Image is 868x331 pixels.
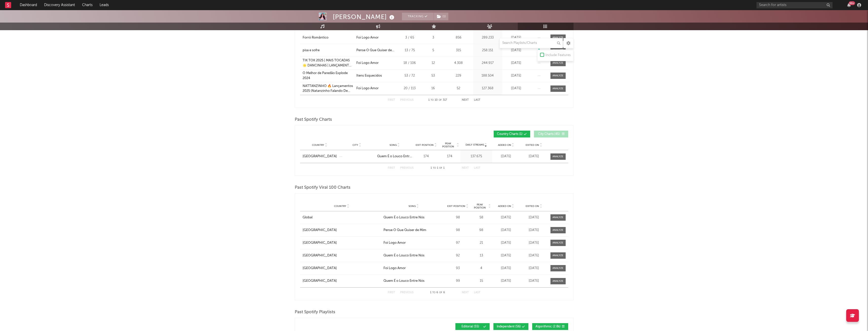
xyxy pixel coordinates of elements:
[466,143,484,147] span: Daily Streams
[445,35,472,40] div: 856
[424,73,443,78] div: 53
[424,35,443,40] div: 3
[474,167,481,169] button: Last
[521,228,547,233] div: [DATE]
[303,154,337,159] a: [GEOGRAPHIC_DATA]
[400,167,414,169] button: Previous
[535,325,561,328] span: Algorithmic ( 2.8k )
[474,73,501,78] div: 188.504
[295,117,332,123] span: Past Spotify Charts
[388,99,395,101] button: First
[303,58,354,68] a: TIK TOK 2025 | MAIS TOCADAS 🌟 DANCINHAS | LANÇAMENTOS 2025
[400,291,414,294] button: Previous
[303,240,337,246] div: [GEOGRAPHIC_DATA]
[526,144,539,147] span: Exited On
[474,99,481,101] button: Last
[390,144,397,147] span: Song
[356,73,382,78] div: Itens Esquecidos
[445,48,472,53] div: 315
[303,48,320,53] div: pisa e sofre
[356,35,379,40] div: Foi Logo Amor
[493,323,528,330] button: Independent(56)
[409,205,416,208] span: Song
[383,228,444,233] a: Pense O Que Quiser de Mim
[498,144,511,147] span: Added On
[447,205,465,208] span: Exit Position
[434,13,449,20] span: ( 1 )
[462,167,469,169] button: Next
[303,84,354,94] a: NATTANZINHO 🔥 Lançamentos 2025 (Natanzinho Falando De Amor) Pela Ultima Vez
[398,73,421,78] div: 53 / 72
[424,97,452,103] div: 1 10 317
[439,291,442,294] span: of
[521,215,547,220] div: [DATE]
[447,253,469,258] div: 92
[472,253,491,258] div: 13
[493,266,519,271] div: [DATE]
[521,266,547,271] div: [DATE]
[847,3,851,7] button: 99+
[504,86,529,91] div: [DATE]
[474,35,501,40] div: 289.233
[521,240,547,246] div: [DATE]
[303,228,381,233] a: [GEOGRAPHIC_DATA]
[383,215,444,220] a: Quem É o Louco Entre Nós
[303,253,381,258] a: [GEOGRAPHIC_DATA]
[303,228,337,233] div: [GEOGRAPHIC_DATA]
[424,86,443,91] div: 16
[303,48,354,53] a: pisa e sofre
[303,278,381,284] a: [GEOGRAPHIC_DATA]
[474,61,501,66] div: 244.917
[447,228,469,233] div: 98
[424,48,443,53] div: 5
[312,144,324,147] span: Country
[415,154,438,159] div: 174
[303,266,381,271] a: [GEOGRAPHIC_DATA]
[303,240,381,246] a: [GEOGRAPHIC_DATA]
[545,52,571,58] div: Include Features
[424,61,443,66] div: 12
[424,290,452,296] div: 1 6 6
[432,291,435,294] span: to
[383,240,444,246] a: Foi Logo Amor
[445,61,472,66] div: 4.308
[383,253,444,258] a: Quem É o Louco Entre Nós
[455,323,490,330] button: Editorial(55)
[459,325,482,328] span: Editorial ( 55 )
[504,48,529,53] div: [DATE]
[447,266,469,271] div: 93
[521,278,547,284] div: [DATE]
[474,86,501,91] div: 127.368
[472,203,488,209] span: Peak Position
[526,205,539,208] span: Exited On
[447,240,469,246] div: 97
[388,291,395,294] button: First
[303,71,354,81] a: O Melhor de Paredão Explode 2024
[462,291,469,294] button: Next
[494,131,530,137] button: Country Charts(1)
[472,215,491,220] div: 58
[445,73,472,78] div: 229
[402,13,434,20] button: Tracking
[383,266,406,271] div: Foi Logo Amor
[474,48,501,53] div: 258.151
[383,228,426,233] div: Pense O Que Quiser de Mim
[474,291,481,294] button: Last
[472,228,491,233] div: 98
[303,253,337,258] div: [GEOGRAPHIC_DATA]
[537,133,561,136] span: City Charts ( 45 )
[424,165,452,171] div: 1 1 1
[377,154,412,159] a: Quem É o Louco Entre Nós
[521,154,547,159] div: [DATE]
[383,253,424,258] div: Quem É o Louco Entre Nós
[521,253,547,258] div: [DATE]
[493,154,519,159] div: [DATE]
[295,309,335,315] span: Past Spotify Playlists
[383,240,406,246] div: Foi Logo Amor
[849,1,855,5] div: 99 +
[756,2,833,8] input: Search for artists
[532,323,568,330] button: Algorithmic(2.8k)
[504,61,529,66] div: [DATE]
[398,86,421,91] div: 20 / 113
